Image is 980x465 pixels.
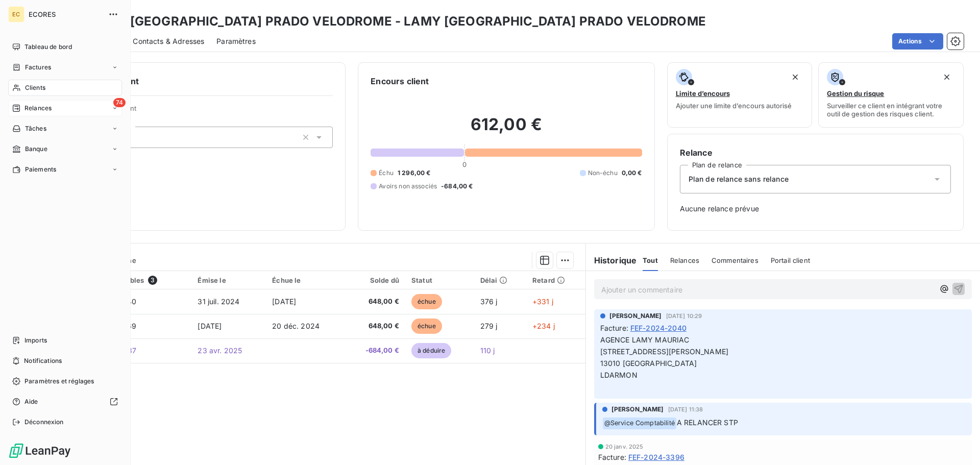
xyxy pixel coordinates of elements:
span: Échu [379,168,394,178]
span: Gestion du risque [827,89,884,97]
span: 23 avr. 2025 [198,346,242,355]
span: Surveiller ce client en intégrant votre outil de gestion des risques client. [827,102,955,118]
span: Banque [25,144,47,154]
span: Propriétés Client [82,104,333,118]
span: Facture : [598,452,626,462]
div: Solde dû [351,276,399,284]
span: Factures [25,63,51,72]
a: Tableau de bord [8,39,122,55]
span: 20 déc. 2024 [272,322,320,330]
span: 0,00 € [622,168,642,178]
button: Limite d’encoursAjouter une limite d’encours autorisé [667,62,813,128]
a: 74Relances [8,100,122,116]
div: Échue le [272,276,338,284]
span: Aide [24,397,38,406]
span: échue [411,294,442,309]
div: Retard [532,276,579,284]
span: [DATE] [198,322,222,330]
span: 110 j [480,346,495,355]
span: 1 296,00 € [398,168,431,178]
span: Limite d’encours [676,89,730,97]
h6: Informations client [62,75,333,87]
span: Imports [24,336,47,345]
span: [PERSON_NAME] [611,405,664,414]
span: Plan de relance sans relance [689,174,789,184]
span: +234 j [532,322,555,330]
span: 279 j [480,322,498,330]
a: Paiements [8,161,122,178]
h3: LAMY [GEOGRAPHIC_DATA] PRADO VELODROME - LAMY [GEOGRAPHIC_DATA] PRADO VELODROME [90,12,706,31]
span: Portail client [771,256,810,264]
a: Banque [8,141,122,157]
h2: 612,00 € [371,114,642,145]
span: Paiements [25,165,56,174]
span: FEF-2024-3396 [628,452,684,462]
button: Actions [892,33,943,50]
h6: Encours client [371,75,429,87]
span: à déduire [411,343,451,358]
span: 74 [113,98,126,107]
span: Relances [670,256,699,264]
span: 13010 [GEOGRAPHIC_DATA] [600,359,697,368]
span: [DATE] 10:29 [666,313,702,319]
span: Commentaires [712,256,758,264]
span: Paramètres et réglages [24,377,94,386]
span: [STREET_ADDRESS][PERSON_NAME] [600,347,728,356]
span: [PERSON_NAME] [609,311,662,321]
span: Ajouter une limite d’encours autorisé [676,102,792,110]
a: Clients [8,80,122,96]
span: ECORES [29,10,102,18]
span: échue [411,319,442,334]
span: -684,00 € [441,182,473,191]
a: Aide [8,394,122,410]
a: Paramètres et réglages [8,373,122,389]
span: -684,00 € [351,346,399,356]
span: Contacts & Adresses [133,36,204,46]
span: 20 janv. 2025 [605,444,644,450]
div: EC [8,6,24,22]
span: 3 [148,276,157,285]
a: Imports [8,332,122,349]
h6: Historique [586,254,637,266]
span: 376 j [480,297,498,306]
div: Statut [411,276,468,284]
span: Tâches [25,124,46,133]
span: Déconnexion [24,418,64,427]
span: LDARMON [600,371,638,379]
span: Aucune relance prévue [680,204,951,214]
span: Avoirs non associés [379,182,437,191]
span: Paramètres [216,36,256,46]
iframe: Intercom live chat [945,430,970,455]
button: Gestion du risqueSurveiller ce client en intégrant votre outil de gestion des risques client. [818,62,964,128]
span: @ Service Comptabilité [603,418,676,429]
span: Notifications [24,356,62,365]
span: 648,00 € [351,321,399,331]
span: Non-échu [588,168,618,178]
div: Délai [480,276,520,284]
span: Tout [643,256,658,264]
a: Tâches [8,120,122,137]
span: 31 juil. 2024 [198,297,239,306]
span: [DATE] 11:38 [668,406,703,412]
span: Relances [24,104,52,113]
span: AGENCE LAMY MAURIAC [600,335,690,344]
img: Logo LeanPay [8,443,71,459]
span: FEF-2024-2040 [630,323,687,333]
div: Pièces comptables [81,276,186,285]
span: [DATE] [272,297,296,306]
h6: Relance [680,146,951,159]
span: Tableau de bord [24,42,72,52]
span: Facture : [600,323,628,333]
a: Factures [8,59,122,76]
span: 0 [462,160,467,168]
span: 648,00 € [351,297,399,307]
span: Clients [25,83,45,92]
span: A RELANCER STP [677,418,738,427]
div: Émise le [198,276,260,284]
span: +331 j [532,297,553,306]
